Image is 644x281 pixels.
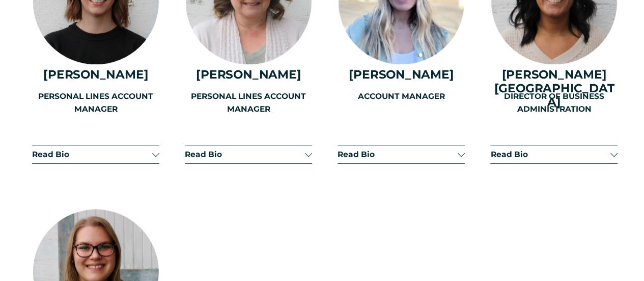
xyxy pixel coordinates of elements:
[490,90,618,116] p: DIRECTOR OF BUSINESS ADMINISTRATION
[185,68,312,82] h4: [PERSON_NAME]
[490,149,610,159] span: Read Bio
[490,68,618,109] h4: [PERSON_NAME][GEOGRAPHIC_DATA]
[32,90,159,116] p: PERSONAL LINES ACCOUNT MANAGER
[32,68,159,82] h4: [PERSON_NAME]
[338,68,465,82] h4: [PERSON_NAME]
[338,90,465,103] p: ACCOUNT MANAGER
[490,145,618,163] button: Read Bio
[185,90,312,116] p: PERSONAL LINES ACCOUNT MANAGER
